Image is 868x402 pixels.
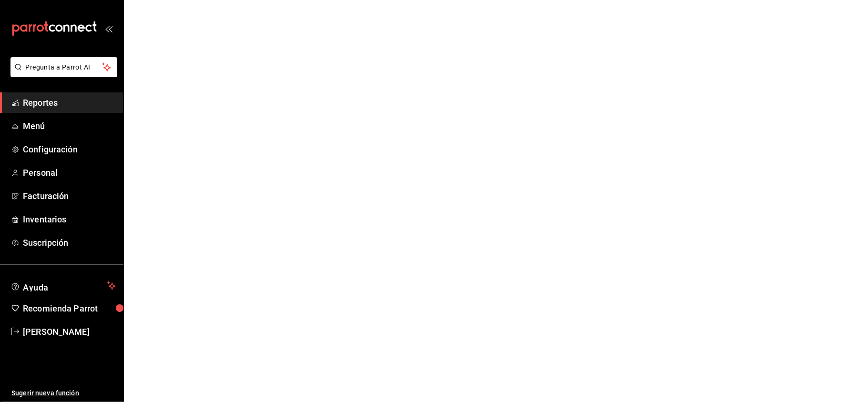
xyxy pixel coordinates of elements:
[23,302,116,315] span: Recomienda Parrot
[23,213,116,226] span: Inventarios
[23,325,116,338] span: [PERSON_NAME]
[105,25,112,32] button: open_drawer_menu
[23,166,116,179] span: Personal
[23,190,116,202] span: Facturación
[23,96,116,109] span: Reportes
[23,236,116,249] span: Suscripción
[23,280,103,291] span: Ayuda
[23,120,116,132] span: Menú
[11,388,116,398] span: Sugerir nueva función
[23,143,116,156] span: Configuración
[10,57,117,77] button: Pregunta a Parrot AI
[7,69,117,79] a: Pregunta a Parrot AI
[26,62,102,72] span: Pregunta a Parrot AI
